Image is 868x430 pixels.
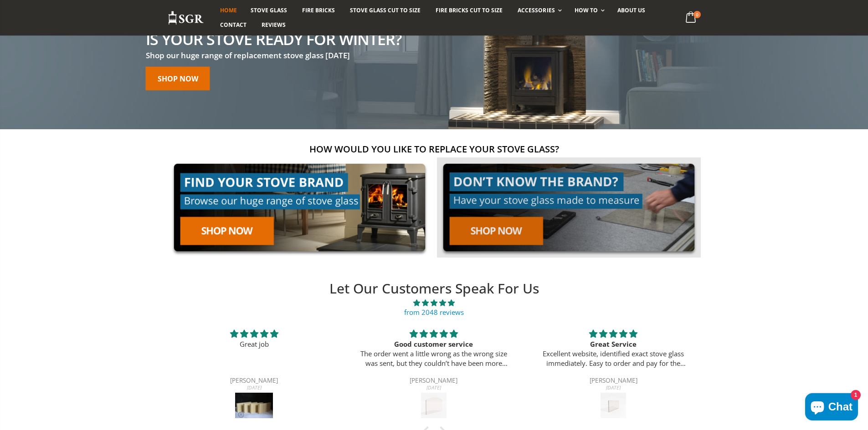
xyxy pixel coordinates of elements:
[343,3,427,18] a: Stove Glass Cut To Size
[220,21,247,29] span: Contact
[244,3,294,18] a: Stove Glass
[421,393,447,418] img: Nestor Harmony 1 M/F Stove Glass - 355mm x 271mm (Arched Top)
[682,9,700,27] a: 0
[429,3,509,18] a: Fire Bricks Cut To Size
[235,393,273,418] img: Replacement Stove Bricks Cut To Size - 15, 20, 25 and 30mm's thick
[146,66,210,90] a: Shop now
[534,328,692,339] div: 5 stars
[436,6,503,14] span: Fire Bricks Cut To Size
[213,3,244,18] a: Home
[175,385,333,390] div: [DATE]
[164,298,704,317] a: 4.89 stars from 2048 reviews
[350,6,421,14] span: Stove Glass Cut To Size
[802,393,861,423] inbox-online-store-chat: Shopify online store chat
[355,339,513,349] div: Good customer service
[534,378,692,385] div: [PERSON_NAME]
[146,31,401,46] h2: Is your stove ready for winter?
[534,349,692,368] p: Excellent website, identified exact stove glass immediately. Easy to order and pay for the produc...
[213,18,253,32] a: Contact
[175,339,333,349] p: Great job
[251,6,287,14] span: Stove Glass
[175,328,333,339] div: 5 stars
[168,143,701,155] h2: How would you like to replace your stove glass?
[693,11,701,18] span: 0
[568,3,609,18] a: How To
[511,3,566,18] a: Accessories
[611,3,652,18] a: About us
[355,378,513,385] div: [PERSON_NAME]
[168,10,204,25] img: Stove Glass Replacement
[168,157,431,258] img: find-your-brand-cta_9b334d5d-5c94-48ed-825f-d7972bbdebd0.jpg
[255,18,293,32] a: Reviews
[295,3,342,18] a: Fire Bricks
[534,339,692,349] div: Great Service
[220,6,237,14] span: Home
[302,6,335,14] span: Fire Bricks
[518,6,555,14] span: Accessories
[534,385,692,390] div: [DATE]
[175,378,333,385] div: [PERSON_NAME]
[355,328,513,339] div: 5 stars
[355,349,513,368] p: The order went a little wrong as the wrong size was sent, but they couldn’t have been more helpfu...
[164,279,704,298] h2: Let Our Customers Speak For Us
[404,308,464,317] a: from 2048 reviews
[355,385,513,390] div: [DATE]
[164,298,704,308] span: 4.89 stars
[617,6,645,14] span: About us
[601,393,626,418] img: OER 7 Stove Glass - 372mm x 254mm
[146,50,401,61] h3: Shop our huge range of replacement stove glass [DATE]
[262,21,286,29] span: Reviews
[575,6,598,14] span: How To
